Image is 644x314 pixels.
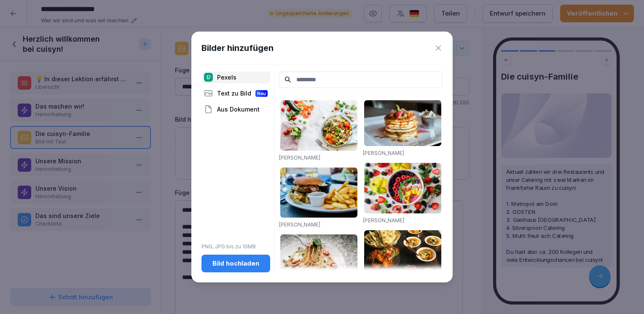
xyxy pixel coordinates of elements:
a: [PERSON_NAME] [363,217,404,224]
button: Bild hochladen [201,255,270,272]
img: pexels-photo-1640777.jpeg [280,100,357,151]
div: Text zu Bild [201,88,270,99]
img: pexels-photo-1099680.jpeg [364,163,441,213]
img: pexels-photo-958545.jpeg [364,230,441,272]
a: [PERSON_NAME] [363,150,404,156]
div: Bild hochladen [208,259,263,268]
div: Pexels [201,72,270,83]
h1: Bilder hinzufügen [201,42,274,54]
img: pexels-photo-70497.jpeg [280,168,357,218]
a: [PERSON_NAME] [279,221,320,228]
div: Aus Dokument [201,104,270,115]
img: pexels-photo-1279330.jpeg [280,234,357,285]
img: pexels-photo-376464.jpeg [364,100,441,146]
div: Neu [255,90,268,97]
img: pexels.png [204,73,213,82]
p: PNG, JPG bis zu 10MB [201,243,270,250]
a: [PERSON_NAME] [279,154,320,161]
